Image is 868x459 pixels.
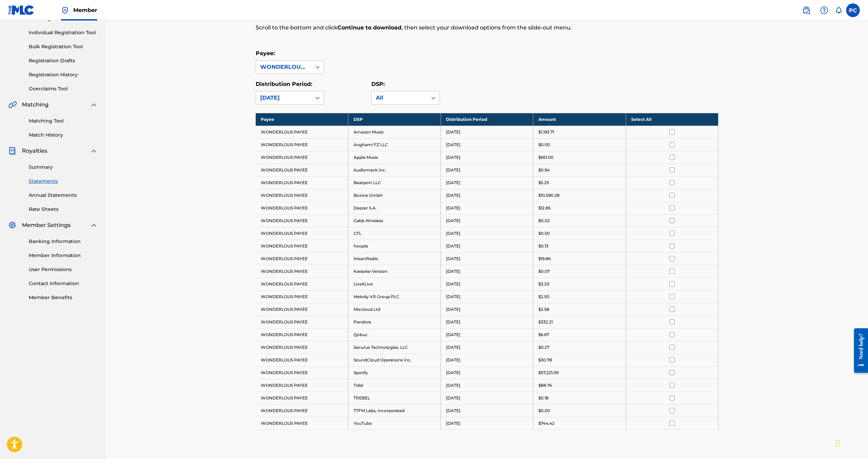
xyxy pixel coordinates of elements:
a: Public Search [800,3,813,17]
strong: Continue to download [337,24,401,31]
img: help [820,6,828,14]
img: Matching [8,101,17,109]
p: $0.13 [538,243,548,249]
td: WONDERLOUS PAYEE [256,189,348,202]
p: $5.25 [538,180,549,186]
td: Pandora [348,316,441,328]
td: WONDERLOUS PAYEE [256,328,348,341]
td: [DATE] [441,227,533,240]
div: User Menu [846,3,860,17]
td: [DATE] [441,278,533,290]
p: $3.20 [538,281,549,287]
td: WONDERLOUS PAYEE [256,303,348,316]
td: WONDERLOUS PAYEE [256,417,348,430]
p: $10,590.28 [538,192,560,199]
p: $0.50 [538,230,550,237]
th: Distribution Period [441,113,533,126]
td: WONDERLOUS PAYEE [256,202,348,214]
td: WONDERLOUS PAYEE [256,278,348,290]
a: Contact Information [29,280,98,287]
td: [DATE] [441,303,533,316]
td: Beatport LLC [348,176,441,189]
td: [DATE] [441,252,533,265]
td: Karaoke-Version [348,265,441,278]
td: Melody VR Group PLC [348,290,441,303]
td: [DATE] [441,214,533,227]
a: Matching Tool [29,117,98,125]
td: Anghami FZ LLC [348,138,441,151]
td: Apple Music [348,151,441,164]
td: WONDERLOUS PAYEE [256,354,348,366]
a: Registration History [29,71,98,78]
td: [DATE] [441,138,533,151]
td: WONDERLOUS PAYEE [256,290,348,303]
td: Audiomack Inc. [348,164,441,176]
span: Royalties [22,147,47,155]
td: hoopla [348,240,441,252]
div: Drag [836,433,840,454]
td: [DATE] [441,379,533,392]
p: $19.86 [538,256,551,262]
td: WONDERLOUS PAYEE [256,341,348,354]
td: WONDERLOUS PAYEE [256,126,348,138]
a: Member Benefits [29,294,98,301]
p: $0.00 [538,408,550,414]
img: Royalties [8,147,16,155]
p: $0.07 [538,268,550,275]
span: Matching [22,101,49,109]
td: Qobuz [348,328,441,341]
img: MLC Logo [8,5,35,15]
p: $1,193.71 [538,129,554,135]
div: Notifications [835,7,842,14]
p: Scroll to the bottom and click , then select your download options from the slide-out menu. [256,24,612,32]
td: [DATE] [441,164,533,176]
div: WONDERLOUS PAYEE [260,63,307,71]
td: [DATE] [441,240,533,252]
td: [DATE] [441,176,533,189]
td: [DATE] [441,151,533,164]
td: [DATE] [441,341,533,354]
td: [DATE] [441,265,533,278]
td: [DATE] [441,328,533,341]
p: $744.42 [538,420,554,426]
td: [DATE] [441,126,533,138]
a: Overclaims Tool [29,85,98,92]
td: WONDERLOUS PAYEE [256,252,348,265]
div: All [376,94,423,102]
iframe: Chat Widget [834,426,868,459]
a: Rate Sheets [29,206,98,213]
th: Amount [533,113,626,126]
td: [DATE] [441,366,533,379]
label: Payee: [256,50,275,56]
a: Annual Statements [29,192,98,199]
td: Spotify [348,366,441,379]
img: Member Settings [8,221,16,229]
td: Securus Technologies, LLC [348,341,441,354]
td: YouTube [348,417,441,430]
img: Top Rightsholder [61,6,69,14]
td: [DATE] [441,290,533,303]
td: [DATE] [441,316,533,328]
a: Summary [29,164,98,171]
p: $88.74 [538,382,552,388]
td: Deezer S.A. [348,202,441,214]
th: DSP [348,113,441,126]
td: [DATE] [441,417,533,430]
img: search [802,6,810,14]
td: TTFM Labs, Incorporated [348,404,441,417]
p: $0.18 [538,395,549,401]
iframe: Resource Center [849,323,868,378]
td: SoundCloud Operations Inc. [348,354,441,366]
p: $30.78 [538,357,552,363]
td: Boxine GmbH [348,189,441,202]
td: WONDERLOUS PAYEE [256,164,348,176]
div: [DATE] [260,94,307,102]
p: $2.58 [538,306,549,313]
td: WONDERLOUS PAYEE [256,265,348,278]
td: WONDERLOUS PAYEE [256,176,348,189]
td: WONDERLOUS PAYEE [256,240,348,252]
a: Match History [29,131,98,139]
td: [DATE] [441,392,533,404]
span: Member Settings [22,221,71,229]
